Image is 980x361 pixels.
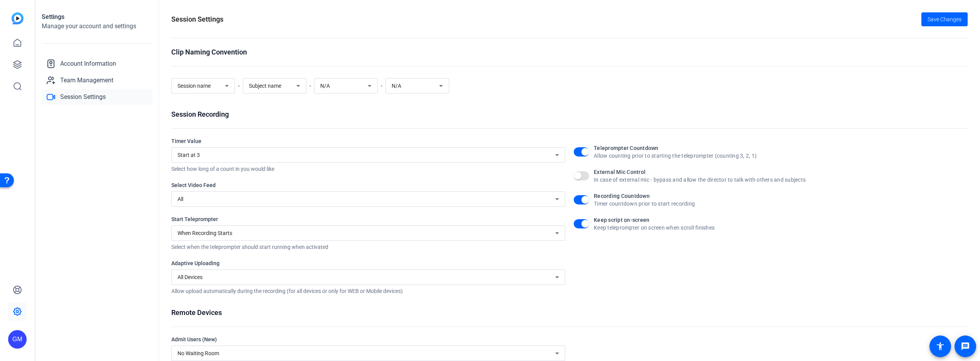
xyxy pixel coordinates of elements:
[392,83,401,89] span: N/A
[171,47,968,58] div: Clip Naming Convention
[594,200,695,208] div: Timer countdown prior to start recording
[171,14,223,25] h1: Session Settings
[249,83,281,89] span: Subject name
[177,230,232,236] span: When Recording Starts
[177,152,200,158] span: Start at 3
[320,83,330,89] span: N/A
[12,12,24,24] img: blue-gradient.svg
[961,342,970,351] mat-icon: message
[171,181,565,189] div: Select Video Feed
[60,59,116,68] span: Account Information
[594,144,757,152] div: Teleprompter Countdown
[171,259,565,267] div: Adaptive Uploading
[594,216,715,224] div: Keep script on-screen
[594,192,695,200] div: Recording Countdown
[177,83,211,89] span: Session name
[60,92,106,102] span: Session Settings
[177,350,219,356] span: No Waiting Room
[177,196,183,202] span: All
[177,274,203,280] span: All Devices
[171,307,968,318] div: Remote Devices
[42,89,152,105] a: Session Settings
[8,330,27,349] div: GM
[171,215,565,223] div: Start Teleprompter
[42,73,152,88] a: Team Management
[936,342,945,351] mat-icon: accessibility
[235,82,243,89] span: -
[594,168,806,176] div: External Mic Control
[42,56,152,72] a: Account Information
[42,22,152,31] h2: Manage your account and settings
[378,82,385,89] span: -
[921,12,968,26] button: Save Changes
[171,165,565,173] div: Select how long of a count in you would like
[928,15,961,24] span: Save Changes
[171,287,565,295] div: Allow upload automatically during the recording (for all devices or only for WEB or Mobile devices)
[171,109,968,120] div: Session Recording
[42,12,152,22] h1: Settings
[594,224,715,232] div: Keep teleprompter on screen when scroll finishes
[171,137,565,145] div: Timer Value
[171,243,565,251] div: Select when the teleprompter should start running when activated
[60,76,113,85] span: Team Management
[306,82,314,89] span: -
[594,152,757,160] div: Allow counting prior to starting the teleprompter (counting 3, 2, 1)
[594,176,806,184] div: In case of external mic - bypass and allow the director to talk with others and subjects
[171,335,565,343] div: Admit Users (New)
